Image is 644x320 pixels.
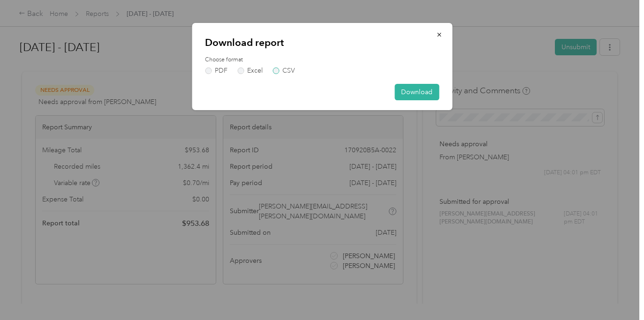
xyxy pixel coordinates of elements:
p: Download report [205,36,439,49]
label: PDF [205,67,227,74]
label: Choose format [205,56,439,64]
button: Download [394,84,439,100]
label: CSV [273,67,295,74]
label: Excel [237,67,263,74]
iframe: Everlance-gr Chat Button Frame [591,268,644,320]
